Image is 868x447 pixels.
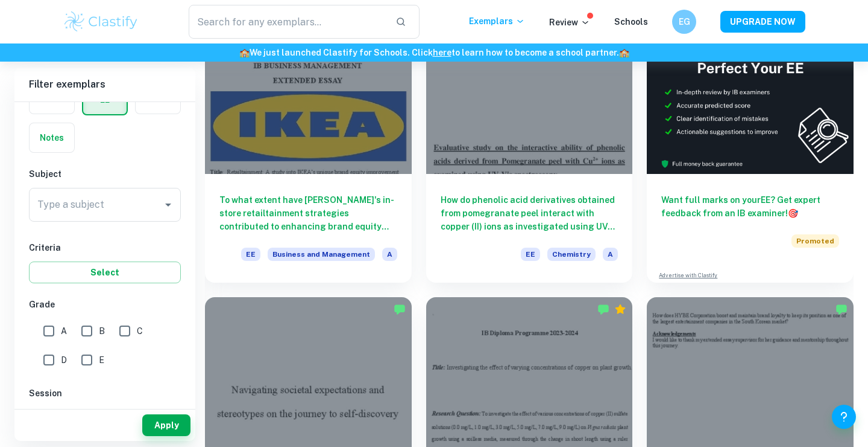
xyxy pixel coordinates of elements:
[99,324,105,338] span: B
[205,19,412,283] a: To what extent have [PERSON_NAME]'s in-store retailtainment strategies contributed to enhancing b...
[29,167,181,181] h6: Subject
[433,48,451,57] a: here
[661,193,839,220] h6: Want full marks on your EE ? Get expert feedback from an IB examiner!
[137,324,143,338] span: C
[99,353,104,367] span: E
[61,353,67,367] span: D
[614,303,626,315] div: Premium
[619,48,629,57] span: 🏫
[788,208,798,218] span: 🎯
[469,14,525,28] p: Exemplars
[241,248,260,261] span: EE
[189,5,386,39] input: Search for any exemplars...
[614,17,648,27] a: Schools
[142,414,190,436] button: Apply
[239,48,250,57] span: 🏫
[394,303,406,315] img: Marked
[30,123,74,152] button: Notes
[219,193,397,233] h6: To what extent have [PERSON_NAME]'s in-store retailtainment strategies contributed to enhancing b...
[672,10,696,34] button: EG
[29,298,181,311] h6: Grade
[426,19,633,283] a: How do phenolic acid derivatives obtained from pomegranate peel interact with copper (II) ions as...
[603,248,618,261] span: A
[791,234,839,248] span: Promoted
[647,19,854,174] img: Thumbnail
[382,248,397,261] span: A
[160,196,177,213] button: Open
[441,193,618,233] h6: How do phenolic acid derivatives obtained from pomegranate peel interact with copper (II) ions as...
[29,241,181,254] h6: Criteria
[14,68,195,101] h6: Filter exemplars
[597,303,609,315] img: Marked
[2,46,866,59] h6: We just launched Clastify for Schools. Click to learn how to become a school partner.
[29,387,181,400] h6: Session
[549,16,590,29] p: Review
[547,248,596,261] span: Chemistry
[720,11,805,33] button: UPGRADE NOW
[835,303,848,315] img: Marked
[647,19,854,283] a: Want full marks on yourEE? Get expert feedback from an IB examiner!PromotedAdvertise with Clastify
[659,271,717,280] a: Advertise with Clastify
[832,405,856,429] button: Help and Feedback
[61,324,67,338] span: A
[268,248,375,261] span: Business and Management
[63,10,139,34] img: Clastify logo
[678,15,691,28] h6: EG
[521,248,540,261] span: EE
[29,262,181,283] button: Select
